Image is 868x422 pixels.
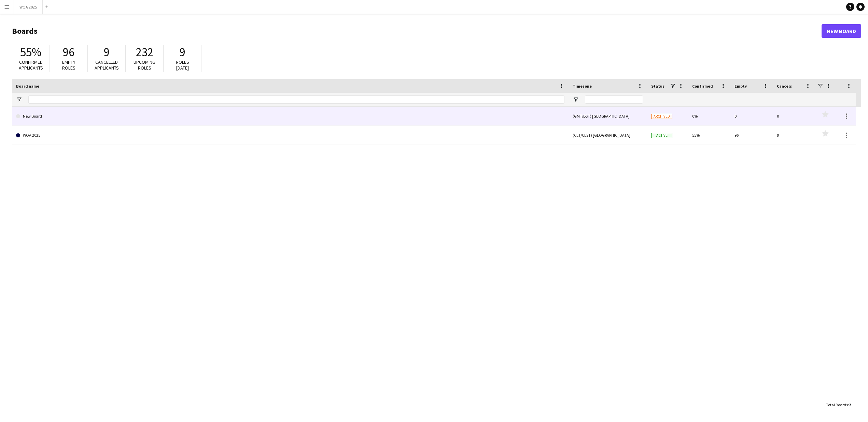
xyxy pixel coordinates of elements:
span: 2 [849,402,851,407]
div: 0% [688,107,730,125]
span: Total Boards [826,402,848,407]
span: Status [651,84,664,89]
div: (CET/CEST) [GEOGRAPHIC_DATA] [569,126,647,145]
span: Upcoming roles [134,59,155,71]
span: Cancelled applicants [95,59,119,71]
div: 55% [688,126,730,145]
input: Timezone Filter Input [585,95,643,104]
span: Active [651,133,672,138]
button: WOA 2025 [14,0,43,14]
span: Empty [734,84,747,89]
span: Cancels [777,84,792,89]
input: Board name Filter Input [28,95,564,104]
span: 96 [63,45,74,60]
div: (GMT/BST) [GEOGRAPHIC_DATA] [569,107,647,125]
span: Timezone [573,84,592,89]
button: Open Filter Menu [573,96,579,103]
div: 96 [730,126,773,145]
div: 9 [773,126,815,145]
div: : [826,398,851,411]
a: New Board [16,107,564,126]
span: Board name [16,84,39,89]
span: Empty roles [62,59,75,71]
span: Archived [651,114,672,119]
a: WOA 2025 [16,126,564,145]
div: 0 [730,107,773,125]
div: 0 [773,107,815,125]
span: 55% [20,45,41,60]
span: Confirmed [692,84,713,89]
a: New Board [822,24,861,38]
span: 9 [180,45,185,60]
span: 9 [104,45,110,60]
span: Confirmed applicants [19,59,43,71]
button: Open Filter Menu [16,96,22,103]
span: Roles [DATE] [176,59,189,71]
span: 232 [136,45,153,60]
h1: Boards [12,26,822,36]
